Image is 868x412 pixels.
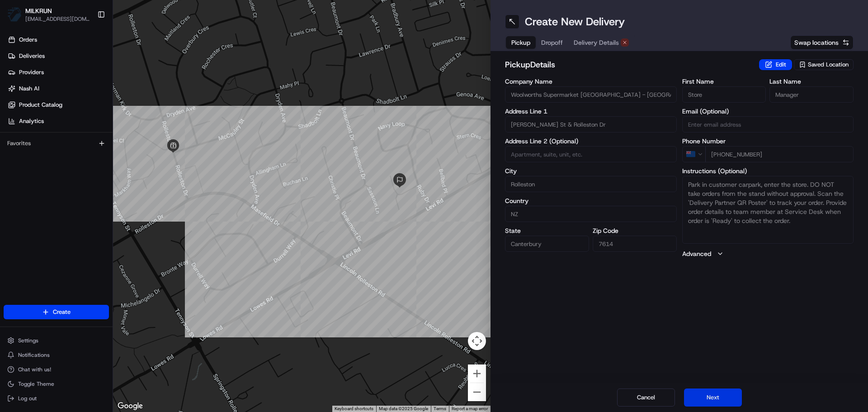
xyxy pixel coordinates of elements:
[4,98,113,112] a: Product Catalog
[53,308,71,316] span: Create
[682,249,711,258] label: Advanced
[682,176,854,244] textarea: Park in customer carpark, enter the store. DO NOT take orders from the stand without approval. Sc...
[808,61,849,69] span: Saved Location
[4,114,113,128] a: Analytics
[4,334,109,347] button: Settings
[379,406,428,411] span: Map data ©2025 Google
[541,38,563,47] span: Dropoff
[4,49,113,63] a: Deliveries
[505,227,589,234] label: State
[468,383,486,401] button: Zoom out
[4,4,94,25] button: MILKRUNMILKRUN[EMAIL_ADDRESS][DOMAIN_NAME]
[505,108,677,114] label: Address Line 1
[19,68,44,76] span: Providers
[505,58,754,71] h2: pickup Details
[19,117,44,125] span: Analytics
[769,78,854,85] label: Last Name
[593,227,677,234] label: Zip Code
[18,380,54,388] span: Toggle Theme
[525,14,625,29] h1: Create New Delivery
[434,406,446,411] a: Terms
[682,86,766,103] input: Enter first name
[505,176,677,192] input: Enter city
[115,400,145,412] a: Open this area in Google Maps (opens a new window)
[19,52,45,60] span: Deliveries
[4,363,109,376] button: Chat with us!
[505,168,677,174] label: City
[19,85,39,93] span: Nash AI
[759,59,792,70] button: Edit
[18,351,50,359] span: Notifications
[574,38,619,47] span: Delivery Details
[468,365,486,383] button: Zoom in
[682,116,854,133] input: Enter email address
[769,86,854,103] input: Enter last name
[794,58,854,71] button: Saved Location
[790,35,854,50] button: Swap locations
[593,236,677,252] input: Enter zip code
[25,6,52,15] button: MILKRUN
[511,38,530,47] span: Pickup
[505,86,677,103] input: Enter company name
[452,406,488,411] a: Report a map error
[682,138,854,144] label: Phone Number
[4,378,109,390] button: Toggle Theme
[19,36,37,44] span: Orders
[4,349,109,361] button: Notifications
[505,138,677,144] label: Address Line 2 (Optional)
[505,236,589,252] input: Enter state
[335,406,373,412] button: Keyboard shortcuts
[682,168,854,174] label: Instructions (Optional)
[505,78,677,85] label: Company Name
[4,392,109,405] button: Log out
[468,332,486,350] button: Map camera controls
[19,101,62,109] span: Product Catalog
[4,305,109,319] button: Create
[4,65,113,80] a: Providers
[4,33,113,47] a: Orders
[4,136,109,151] div: Favorites
[684,388,742,407] button: Next
[4,81,113,96] a: Nash AI
[705,146,854,162] input: Enter phone number
[18,395,37,402] span: Log out
[682,249,854,258] button: Advanced
[682,78,766,85] label: First Name
[505,146,677,162] input: Apartment, suite, unit, etc.
[18,337,38,344] span: Settings
[505,206,677,222] input: Enter country
[505,198,677,204] label: Country
[682,108,854,114] label: Email (Optional)
[25,15,90,23] button: [EMAIL_ADDRESS][DOMAIN_NAME]
[7,7,22,22] img: MILKRUN
[18,366,51,373] span: Chat with us!
[505,116,677,133] input: Enter address
[115,400,145,412] img: Google
[794,38,839,47] span: Swap locations
[617,388,675,407] button: Cancel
